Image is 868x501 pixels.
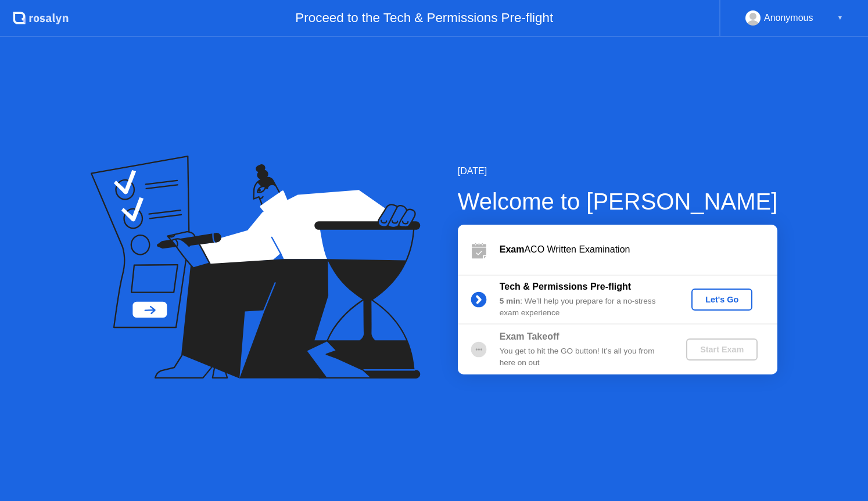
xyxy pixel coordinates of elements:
[691,345,753,354] div: Start Exam
[500,282,631,291] b: Tech & Permissions Pre-flight
[500,297,521,305] b: 5 min
[500,331,559,341] b: Exam Takeoff
[691,289,752,311] button: Let's Go
[500,295,667,319] div: : We’ll help you prepare for a no-stress exam experience
[500,345,667,369] div: You get to hit the GO button! It’s all you from here on out
[500,244,525,254] b: Exam
[696,295,748,304] div: Let's Go
[500,243,777,257] div: ACO Written Examination
[458,184,778,219] div: Welcome to [PERSON_NAME]
[837,10,843,26] div: ▼
[458,164,778,178] div: [DATE]
[764,10,813,26] div: Anonymous
[686,338,758,361] button: Start Exam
